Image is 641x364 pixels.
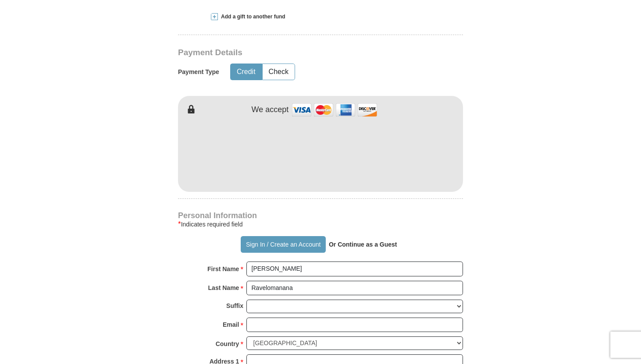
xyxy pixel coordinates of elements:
[208,282,239,294] strong: Last Name
[263,64,295,80] button: Check
[291,100,378,119] img: credit cards accepted
[207,263,239,275] strong: First Name
[223,318,239,331] strong: Email
[329,241,397,248] strong: Or Continue as a Guest
[241,236,325,253] button: Sign In / Create an Account
[178,212,463,219] h4: Personal Information
[178,48,402,58] h3: Payment Details
[178,219,463,230] div: Indicates required field
[218,13,285,21] span: Add a gift to another fund
[226,300,243,312] strong: Suffix
[252,105,289,115] h4: We accept
[231,64,262,80] button: Credit
[178,68,219,76] h5: Payment Type
[216,338,239,350] strong: Country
